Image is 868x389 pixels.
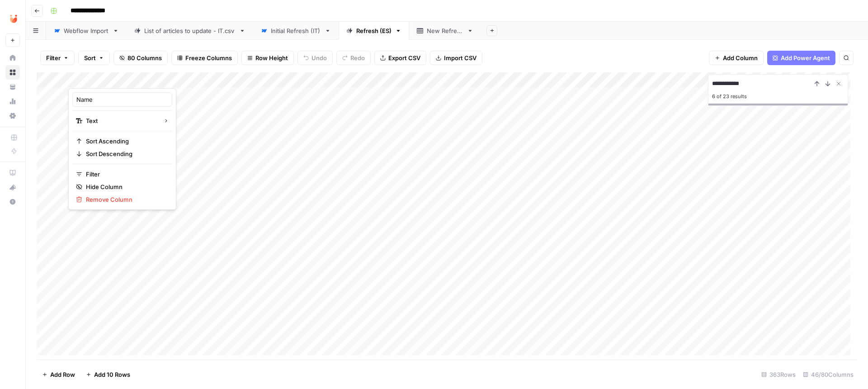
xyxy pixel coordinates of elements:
[5,80,20,94] a: Your Data
[5,180,20,194] button: What's new?
[781,53,830,62] span: Add Power Agent
[86,137,165,146] span: Sort Ascending
[767,51,835,65] button: Add Power Agent
[127,22,253,40] a: List of articles to update - IT.csv
[336,51,371,65] button: Redo
[5,109,20,123] a: Settings
[144,26,236,35] div: List of articles to update - IT.csv
[37,367,80,382] button: Add Row
[86,170,165,179] span: Filter
[46,53,61,62] span: Filter
[5,194,20,209] button: Help + Support
[822,78,833,89] button: Next Result
[5,94,20,109] a: Usage
[427,26,463,35] div: New Refresh
[5,51,20,65] a: Home
[356,26,392,35] div: Refresh (ES)
[758,367,799,382] div: 363 Rows
[339,22,409,40] a: Refresh (ES)
[50,370,75,379] span: Add Row
[80,367,136,382] button: Add 10 Rows
[86,149,165,158] span: Sort Descending
[86,116,156,125] span: Text
[84,53,96,62] span: Sort
[127,53,162,62] span: 80 Columns
[46,22,127,40] a: Webflow Import
[185,53,232,62] span: Freeze Columns
[444,53,476,62] span: Import CSV
[409,22,481,40] a: New Refresh
[171,51,238,65] button: Freeze Columns
[311,53,327,62] span: Undo
[5,65,20,80] a: Browse
[833,78,844,89] button: Close Search
[723,53,758,62] span: Add Column
[86,182,165,191] span: Hide Column
[271,26,321,35] div: Initial Refresh (IT)
[255,53,288,62] span: Row Height
[430,51,482,65] button: Import CSV
[5,10,22,27] img: Unobravo Logo
[241,51,294,65] button: Row Height
[712,91,844,102] div: 6 of 23 results
[6,180,19,194] div: What's new?
[388,53,420,62] span: Export CSV
[86,195,165,204] span: Remove Column
[94,370,130,379] span: Add 10 Rows
[5,7,20,30] button: Workspace: Unobravo
[350,53,365,62] span: Redo
[297,51,333,65] button: Undo
[811,78,822,89] button: Previous Result
[374,51,426,65] button: Export CSV
[799,367,857,382] div: 46/80 Columns
[5,166,20,180] a: AirOps Academy
[78,51,110,65] button: Sort
[113,51,168,65] button: 80 Columns
[253,22,339,40] a: Initial Refresh (IT)
[709,51,764,65] button: Add Column
[40,51,75,65] button: Filter
[64,26,109,35] div: Webflow Import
